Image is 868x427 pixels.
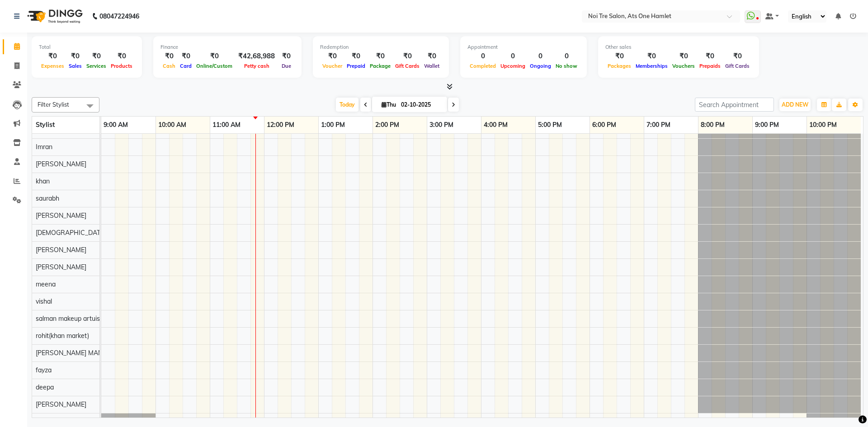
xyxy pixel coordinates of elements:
[36,160,86,168] span: [PERSON_NAME]
[498,63,528,69] span: Upcoming
[36,177,50,185] span: khan
[553,51,580,61] div: 0
[393,63,422,69] span: Gift Cards
[590,118,618,131] a: 6:00 PM
[108,51,135,61] div: ₹0
[670,51,697,61] div: ₹0
[36,194,59,202] span: saurabh
[379,101,398,108] span: Thu
[633,51,670,61] div: ₹0
[782,101,808,108] span: ADD NEW
[528,63,553,69] span: Ongoing
[368,51,393,61] div: ₹0
[670,63,697,69] span: Vouchers
[36,400,86,408] span: [PERSON_NAME]
[160,63,178,69] span: Cash
[36,229,106,237] span: [DEMOGRAPHIC_DATA]
[242,63,272,69] span: Petty cash
[36,418,86,426] span: [PERSON_NAME]
[723,51,752,61] div: ₹0
[373,118,401,131] a: 2:00 PM
[779,99,811,111] button: ADD NEW
[278,51,294,61] div: ₹0
[39,51,66,61] div: ₹0
[467,43,580,51] div: Appointment
[697,51,723,61] div: ₹0
[36,332,89,340] span: rohit(khan market)
[39,63,66,69] span: Expenses
[807,118,839,131] a: 10:00 PM
[178,51,194,61] div: ₹0
[194,63,235,69] span: Online/Custom
[498,51,528,61] div: 0
[467,63,498,69] span: Completed
[194,51,235,61] div: ₹0
[320,43,442,51] div: Redemption
[422,51,442,61] div: ₹0
[467,51,498,61] div: 0
[210,118,243,131] a: 11:00 AM
[36,246,86,254] span: [PERSON_NAME]
[99,4,139,29] b: 08047224946
[319,118,347,131] a: 1:00 PM
[178,63,194,69] span: Card
[633,63,670,69] span: Memberships
[36,280,56,288] span: meena
[344,63,368,69] span: Prepaid
[753,118,781,131] a: 9:00 PM
[336,98,359,112] span: Today
[264,118,297,131] a: 12:00 PM
[23,4,85,29] img: logo
[36,297,52,305] span: vishal
[156,118,189,131] a: 10:00 AM
[398,98,443,112] input: 2025-10-02
[36,349,120,357] span: [PERSON_NAME] MANAGER
[605,51,633,61] div: ₹0
[427,118,456,131] a: 3:00 PM
[320,51,344,61] div: ₹0
[279,63,293,69] span: Due
[481,118,510,131] a: 4:00 PM
[101,118,130,131] a: 9:00 AM
[66,63,84,69] span: Sales
[36,383,54,391] span: deepa
[160,43,294,51] div: Finance
[528,51,553,61] div: 0
[723,63,752,69] span: Gift Cards
[36,263,86,271] span: [PERSON_NAME]
[39,43,135,51] div: Total
[36,366,52,374] span: fayza
[695,98,774,112] input: Search Appointment
[320,63,344,69] span: Voucher
[698,118,727,131] a: 8:00 PM
[422,63,442,69] span: Wallet
[553,63,580,69] span: No show
[536,118,564,131] a: 5:00 PM
[644,118,673,131] a: 7:00 PM
[605,63,633,69] span: Packages
[697,63,723,69] span: Prepaids
[605,43,752,51] div: Other sales
[368,63,393,69] span: Package
[108,63,135,69] span: Products
[84,63,108,69] span: Services
[36,143,52,151] span: Imran
[38,101,69,108] span: Filter Stylist
[235,51,278,61] div: ₹42,68,988
[66,51,84,61] div: ₹0
[36,121,55,129] span: Stylist
[160,51,178,61] div: ₹0
[393,51,422,61] div: ₹0
[36,211,86,220] span: [PERSON_NAME]
[84,51,108,61] div: ₹0
[36,314,102,323] span: salman makeup artuist
[344,51,368,61] div: ₹0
